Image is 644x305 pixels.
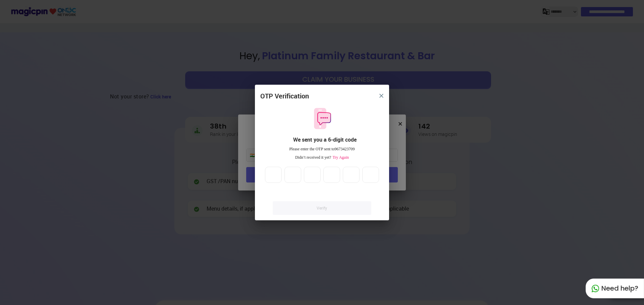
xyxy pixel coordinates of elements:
div: Please enter the OTP sent to 9673423709 [260,146,384,152]
img: whatapp_green.7240e66a.svg [591,285,599,293]
span: Try Again [331,155,349,160]
div: Didn’t received it yet? [260,155,384,160]
div: We sent you a 6-digit code [266,136,384,144]
div: Need help? [586,279,644,298]
div: OTP Verification [260,91,309,101]
img: otpMessageIcon.11fa9bf9.svg [311,107,333,130]
button: close [375,90,387,102]
img: 8zTxi7IzMsfkYqyYgBgfvSHvmzQA9juT1O3mhMgBDT8p5s20zMZ2JbefE1IEBlkXHwa7wAFxGwdILBLhkAAAAASUVORK5CYII= [379,94,383,98]
a: Verify [273,201,371,215]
